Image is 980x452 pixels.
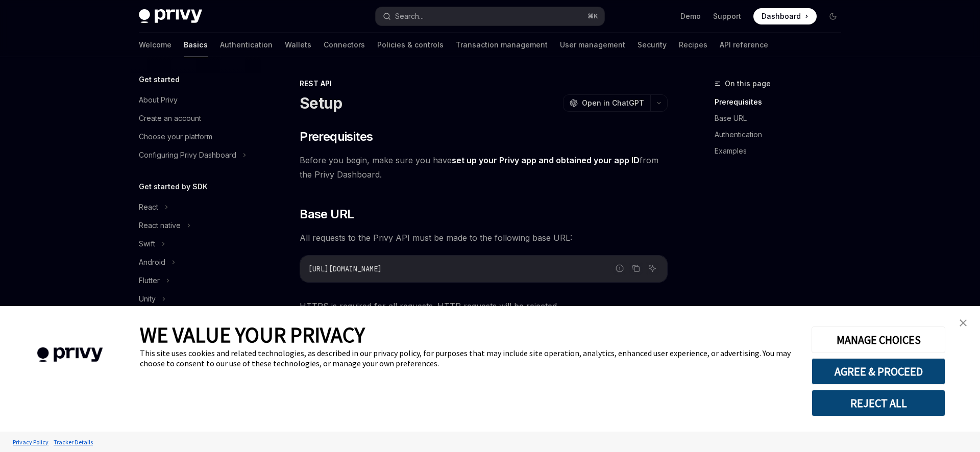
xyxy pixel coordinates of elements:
span: Prerequisites [300,129,373,145]
a: Welcome [139,33,171,57]
h5: Get started by SDK [139,181,208,193]
a: Policies & controls [377,33,444,57]
a: Dashboard [753,8,817,24]
div: React native [139,219,181,232]
span: On this page [725,78,771,90]
div: About Privy [139,94,178,106]
a: Basics [184,33,208,57]
a: close banner [953,313,973,333]
button: Ask AI [646,262,659,275]
span: WE VALUE YOUR PRIVACY [140,321,365,348]
button: Toggle dark mode [825,8,841,24]
a: Choose your platform [131,128,261,146]
button: Open in ChatGPT [563,94,650,112]
span: [URL][DOMAIN_NAME] [308,264,382,273]
a: Security [638,33,667,57]
div: Search... [395,10,424,22]
img: company logo [15,333,125,377]
a: Recipes [679,33,707,57]
button: Copy the contents from the code block [629,262,643,275]
div: Choose your platform [139,131,212,143]
a: set up your Privy app and obtained your app ID [452,155,640,166]
a: Transaction management [456,33,548,57]
div: Android [139,256,165,268]
span: HTTPS is required for all requests. HTTP requests will be rejected. [300,299,668,313]
h1: Setup [300,94,342,112]
a: Create an account [131,109,261,128]
a: User management [560,33,625,57]
h5: Get started [139,73,180,86]
a: About Privy [131,91,261,109]
span: Before you begin, make sure you have from the Privy Dashboard. [300,153,668,182]
button: MANAGE CHOICES [812,327,945,353]
a: Demo [680,11,701,21]
button: Report incorrect code [613,262,626,275]
a: Examples [715,143,849,159]
div: Flutter [139,274,160,287]
a: Prerequisites [715,94,849,110]
div: React [139,201,158,213]
div: REST API [300,79,668,89]
a: API reference [720,33,768,57]
span: ⌘ K [587,12,598,20]
a: Connectors [324,33,365,57]
span: Open in ChatGPT [582,98,644,108]
div: This site uses cookies and related technologies, as described in our privacy policy, for purposes... [140,348,796,368]
a: Support [713,11,741,21]
img: close banner [960,319,967,327]
a: Privacy Policy [10,433,51,451]
a: Base URL [715,110,849,127]
div: Create an account [139,112,201,124]
span: All requests to the Privy API must be made to the following base URL: [300,231,668,245]
a: Authentication [220,33,273,57]
button: REJECT ALL [812,390,945,416]
button: AGREE & PROCEED [812,358,945,385]
div: Configuring Privy Dashboard [139,149,236,161]
button: Search...⌘K [376,7,604,26]
span: Base URL [300,206,354,222]
div: Unity [139,293,156,305]
div: Swift [139,238,155,250]
a: Authentication [715,127,849,143]
a: Tracker Details [51,433,95,451]
a: Wallets [285,33,311,57]
span: Dashboard [762,11,801,21]
img: dark logo [139,9,202,23]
